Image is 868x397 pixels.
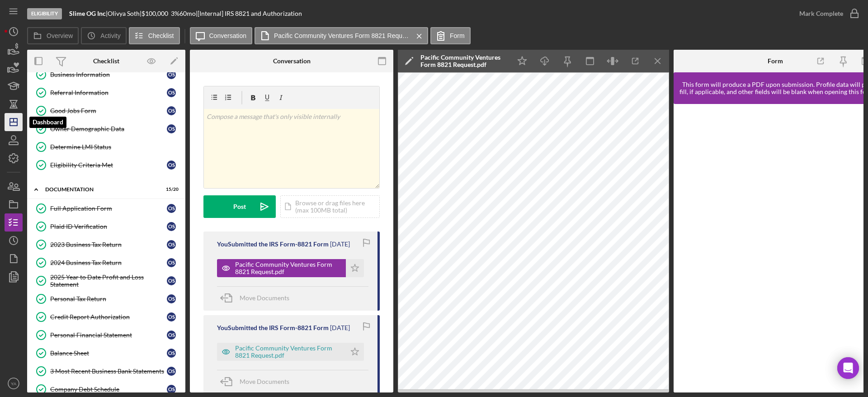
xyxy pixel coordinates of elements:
span: $100,000 [142,9,168,17]
div: Credit Report Authorization [50,313,167,321]
div: Conversation [273,57,311,65]
a: Full Application FormOS [32,199,181,217]
a: 3 Most Recent Business Bank StatementsOS [32,362,181,380]
span: Move Documents [240,378,289,385]
a: Business InformationOS [32,66,181,84]
button: Form [430,27,471,44]
div: O S [167,331,176,340]
a: 2025 Year to Date Profit and Loss StatementOS [32,272,181,290]
div: Checklist [93,57,119,65]
div: Plaid ID Verification [50,223,167,230]
div: 60 mo [179,10,196,17]
button: Move Documents [217,370,298,393]
a: Good Jobs FormOS [32,102,181,120]
time: 2025-09-09 21:04 [330,241,350,248]
button: Pacific Community Ventures Form 8821 Request.pdf [255,27,428,44]
a: Personal Tax ReturnOS [32,290,181,308]
div: 2023 Business Tax Return [50,241,167,248]
div: Good Jobs Form [50,107,167,114]
button: Activity [81,27,126,44]
label: Pacific Community Ventures Form 8821 Request.pdf [274,32,410,39]
div: Post [233,195,246,218]
div: Personal Tax Return [50,295,167,302]
label: Activity [100,32,120,39]
div: O S [167,258,176,267]
div: 3 Most Recent Business Bank Statements [50,368,167,375]
span: Move Documents [240,294,289,302]
div: Pacific Community Ventures Form 8821 Request.pdf [235,345,341,359]
button: Overview [27,27,79,44]
a: 2024 Business Tax ReturnOS [32,254,181,272]
time: 2025-09-09 21:03 [330,324,350,331]
div: Mark Complete [799,5,843,23]
div: Documentation [45,187,156,192]
div: You Submitted the IRS Form-8821 Form [217,241,329,248]
div: Pacific Community Ventures Form 8821 Request.pdf [235,261,341,275]
div: O S [167,124,176,133]
label: Form [450,32,465,39]
label: Conversation [209,32,247,39]
div: O S [167,161,176,170]
button: Mark Complete [790,5,863,23]
a: Plaid ID VerificationOS [32,217,181,236]
button: Pacific Community Ventures Form 8821 Request.pdf [217,343,364,361]
button: Checklist [129,27,180,44]
div: Business Information [50,71,167,78]
div: O S [167,70,176,79]
div: O S [167,385,176,394]
div: Form [768,57,783,65]
div: O S [167,349,176,358]
a: Referral InformationOS [32,84,181,102]
div: 3 % [171,10,179,17]
a: Owner Demographic DataOS [32,120,181,138]
div: 2024 Business Tax Return [50,259,167,266]
div: O S [167,106,176,115]
a: Eligibility Criteria MetOS [32,156,181,174]
div: Company Debt Schedule [50,386,167,393]
a: 2023 Business Tax ReturnOS [32,236,181,254]
button: Pacific Community Ventures Form 8821 Request.pdf [217,259,364,277]
button: YA [5,374,23,392]
label: Checklist [148,32,174,39]
div: Open Intercom Messenger [837,357,859,379]
div: | [69,10,108,17]
div: Pacific Community Ventures Form 8821 Request.pdf [420,54,506,68]
a: Balance SheetOS [32,344,181,362]
div: | [Internal] IRS 8821 and Authorization [196,10,302,17]
div: O S [167,88,176,97]
button: Post [203,195,276,218]
button: Conversation [190,27,253,44]
div: 2025 Year to Date Profit and Loss Statement [50,274,167,288]
div: Balance Sheet [50,350,167,357]
div: O S [167,222,176,231]
text: YA [11,381,17,386]
div: Personal Financial Statement [50,331,167,339]
a: Credit Report AuthorizationOS [32,308,181,326]
a: Determine LMI Status [32,138,181,156]
div: O S [167,240,176,249]
div: O S [167,204,176,213]
div: O S [167,367,176,376]
button: Move Documents [217,287,298,309]
div: Determine LMI Status [50,143,180,151]
label: Overview [47,32,73,39]
div: O S [167,276,176,285]
div: O S [167,294,176,303]
div: Owner Demographic Data [50,125,167,132]
div: Referral Information [50,89,167,96]
div: O S [167,312,176,321]
div: 15 / 20 [162,187,179,192]
b: Slime OG Inc [69,9,106,17]
div: Eligibility Criteria Met [50,161,167,169]
div: Eligibility [27,8,62,19]
div: You Submitted the IRS Form-8821 Form [217,324,329,331]
div: Full Application Form [50,205,167,212]
div: Olivya Soth | [108,10,142,17]
a: Personal Financial StatementOS [32,326,181,344]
